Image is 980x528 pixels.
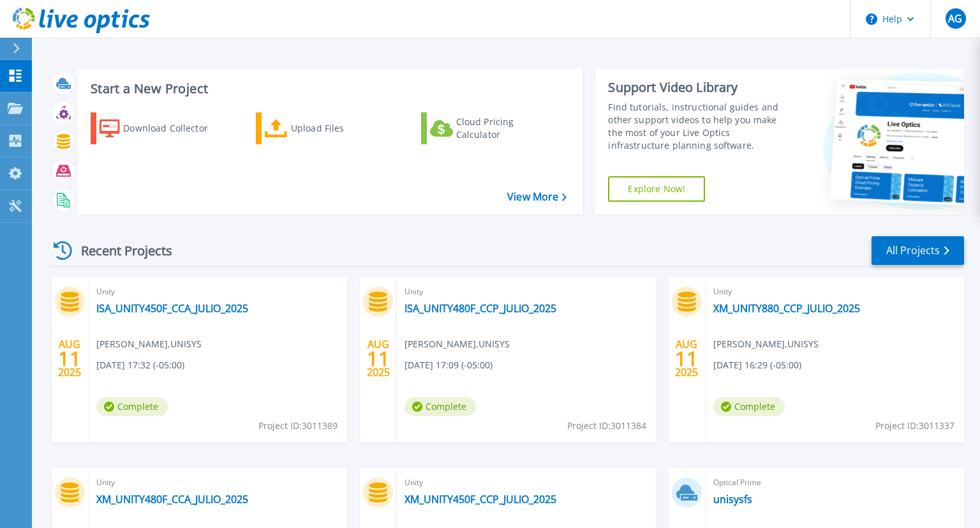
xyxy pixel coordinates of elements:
span: Unity [405,285,648,299]
span: Unity [96,285,339,299]
div: AUG 2025 [366,335,390,382]
a: XM_UNITY450F_CCP_JULIO_2025 [405,493,556,506]
span: [PERSON_NAME] , UNISYS [405,337,510,351]
span: Project ID: 3011384 [567,419,646,433]
div: Upload Files [291,116,393,141]
span: AG [948,13,962,24]
span: [DATE] 17:32 (-05:00) [96,358,184,372]
a: XM_UNITY880_CCP_JULIO_2025 [713,302,860,315]
a: View More [507,191,567,203]
span: Project ID: 3011337 [875,419,954,433]
div: Recent Projects [49,235,189,266]
a: Explore Now! [608,176,705,202]
span: [PERSON_NAME] , UNISYS [713,337,819,351]
a: ISA_UNITY450F_CCA_JULIO_2025 [96,302,248,315]
a: Upload Files [256,112,398,144]
span: Unity [713,285,956,299]
span: [DATE] 17:09 (-05:00) [405,358,493,372]
a: unisysfs [713,493,752,506]
h3: Start a New Project [91,82,567,96]
a: All Projects [872,236,964,265]
span: Unity [405,476,648,490]
div: AUG 2025 [57,335,82,382]
span: Complete [713,397,785,416]
span: Project ID: 3011389 [258,419,338,433]
a: ISA_UNITY480F_CCP_JULIO_2025 [405,302,556,315]
span: Unity [96,476,339,490]
span: Complete [405,397,476,416]
div: Download Collector [123,116,225,141]
a: Cloud Pricing Calculator [421,112,563,144]
div: Support Video Library [608,79,793,96]
div: Cloud Pricing Calculator [456,116,558,141]
div: Find tutorials, instructional guides and other support videos to help you make the most of your L... [608,101,793,152]
span: Optical Prime [713,476,956,490]
span: [DATE] 16:29 (-05:00) [713,358,801,372]
div: AUG 2025 [674,335,699,382]
span: Complete [96,397,168,416]
span: [PERSON_NAME] , UNISYS [96,337,202,351]
span: 11 [58,353,81,364]
a: Download Collector [91,112,233,144]
span: 11 [675,353,698,364]
span: 11 [367,353,390,364]
a: XM_UNITY480F_CCA_JULIO_2025 [96,493,248,506]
